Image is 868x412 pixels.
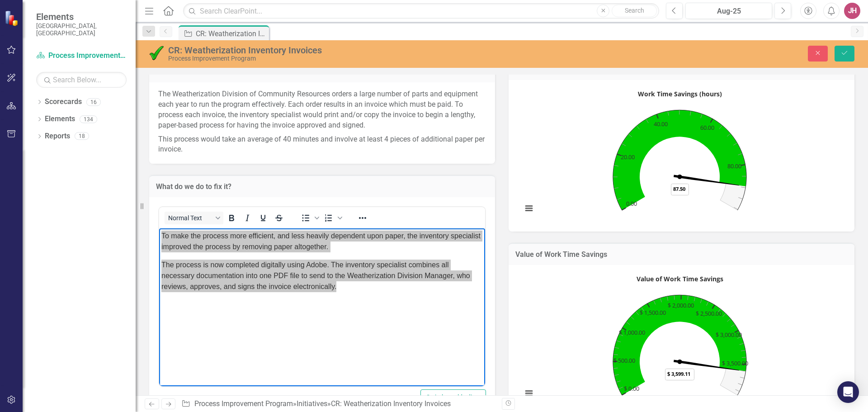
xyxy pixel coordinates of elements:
text: 60.00 [700,123,714,132]
button: Switch to old editor [420,389,486,405]
span: Search [625,7,644,14]
div: Numbered list [321,212,344,224]
path: 87.5. Work time savings (hours). [674,175,739,187]
span: Elements [36,11,127,22]
button: Reveal or hide additional toolbar items [355,212,370,224]
div: CR: Weatherization Inventory Invoices [168,45,545,55]
button: Block Normal Text [165,212,223,224]
img: ClearPoint Strategy [5,10,20,26]
text: Work Time Savings (hours) [638,90,722,98]
div: 16 [86,98,101,106]
a: Reports [45,131,70,142]
div: 18 [75,133,89,140]
input: Search Below... [36,72,127,88]
button: Aug-25 [685,3,772,19]
a: Initiatives [297,399,327,408]
div: Aug-25 [689,6,769,17]
button: Bold [224,212,239,224]
h3: Value of Work Time Savings [515,251,848,259]
button: Search [612,5,657,17]
span: Normal Text [168,214,212,222]
p: This process would take an average of 40 minutes and involve at least 4 pieces of additional pape... [158,133,486,155]
input: Search ClearPoint... [183,3,659,19]
text: $ 3,500.00 [722,359,748,367]
iframe: Rich Text Area [159,228,485,386]
text: $ 1,500.00 [640,308,666,317]
img: Completed [149,46,164,60]
text: $ 3,599.11 [667,370,690,377]
button: Underline [255,212,271,224]
svg: Interactive chart [518,87,842,223]
div: Work Time Savings (hours). Highcharts interactive chart. [518,87,845,223]
text: Value of Work Time Savings [637,275,723,283]
a: Process Improvement Program [36,51,127,61]
button: View chart menu, Work Time Savings (hours) [523,202,535,215]
div: 134 [80,115,97,123]
path: 3,599.11. Value of work time savings. [674,360,739,371]
div: Bullet list [298,212,321,224]
button: Strikethrough [271,212,287,224]
h3: What do we do to fix it? [156,183,488,191]
text: 80.00 [727,162,741,170]
a: Scorecards [45,97,82,107]
small: [GEOGRAPHIC_DATA], [GEOGRAPHIC_DATA] [36,22,127,37]
a: Process Improvement Program [194,399,293,408]
text: 0.00 [626,199,637,208]
a: Elements [45,114,75,124]
p: The Weatherization Division of Community Resources orders a large number of parts and equipment e... [158,89,486,132]
text: $ 2,000.00 [668,301,694,309]
text: $ 1,000.00 [619,328,645,336]
div: Value of Work Time Savings. Highcharts interactive chart. [518,272,845,407]
text: 87.50 [673,185,685,192]
button: View chart menu, Value of Work Time Savings [523,387,535,400]
div: Open Intercom Messenger [837,381,859,403]
h3: Describe the Process [156,68,488,76]
text: $ 3,000.00 [716,331,742,339]
text: $ 0.00 [624,384,639,393]
button: Italic [240,212,255,224]
div: Process Improvement Program [168,55,545,62]
text: $ 500.00 [613,356,635,365]
button: JH [844,3,860,19]
text: 20.00 [621,153,635,161]
div: CR: Weatherization Inventory Invoices [196,28,267,39]
svg: Interactive chart [518,272,842,407]
text: $ 2,500.00 [696,309,722,317]
div: » » [181,399,495,409]
text: 40.00 [654,120,668,128]
div: CR: Weatherization Inventory Invoices [331,399,451,408]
